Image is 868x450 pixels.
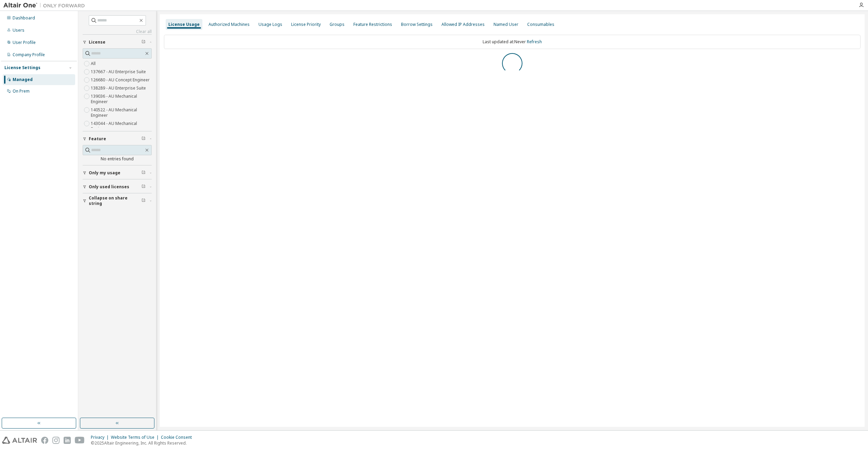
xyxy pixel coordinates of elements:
div: Groups [330,22,345,27]
img: facebook.svg [41,437,48,444]
div: Last updated at: Never [164,35,861,49]
span: Clear filter [141,39,146,45]
span: Feature [89,136,106,142]
div: Cookie Consent [161,435,196,440]
div: User Profile [13,40,36,45]
div: License Settings [4,65,40,70]
button: Only my usage [83,165,152,180]
a: Clear all [83,29,152,34]
p: © 2025 Altair Engineering, Inc. All Rights Reserved. [91,440,196,446]
div: On Prem [13,89,30,94]
label: All [91,60,97,68]
span: License [89,39,105,45]
button: License [83,35,152,50]
a: Refresh [527,39,542,45]
div: Borrow Settings [401,22,433,27]
span: Clear filter [141,136,146,142]
div: Managed [13,77,33,82]
div: Named User [494,22,518,27]
div: Dashboard [13,15,35,21]
label: 140522 - AU Mechanical Engineer [91,106,152,119]
div: License Usage [168,22,200,27]
div: Allowed IP Addresses [441,22,485,27]
label: 126680 - AU Concept Engineer [91,76,151,84]
img: linkedin.svg [64,437,71,444]
div: Authorized Machines [208,22,250,27]
label: 137667 - AU Enterprise Suite [91,68,147,76]
span: Clear filter [141,184,146,190]
div: Consumables [527,22,554,27]
span: Collapse on share string [89,195,141,206]
div: Company Profile [13,52,45,58]
div: Feature Restrictions [353,22,392,27]
div: Website Terms of Use [111,435,161,440]
label: 138289 - AU Enterprise Suite [91,84,147,92]
img: youtube.svg [75,437,85,444]
div: License Priority [291,22,321,27]
img: instagram.svg [52,437,60,444]
span: Clear filter [141,198,146,204]
div: Privacy [91,435,111,440]
img: Altair One [3,2,88,9]
img: altair_logo.svg [2,437,37,444]
button: Feature [83,131,152,146]
button: Collapse on share string [83,193,152,208]
span: Clear filter [141,170,146,176]
span: Only used licenses [89,184,129,190]
button: Only used licenses [83,179,152,194]
div: Users [13,28,24,33]
div: No entries found [83,156,152,162]
div: Usage Logs [258,22,282,27]
label: 143044 - AU Mechanical Engineer [91,119,152,133]
label: 139036 - AU Mechanical Engineer [91,92,152,106]
span: Only my usage [89,170,120,176]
